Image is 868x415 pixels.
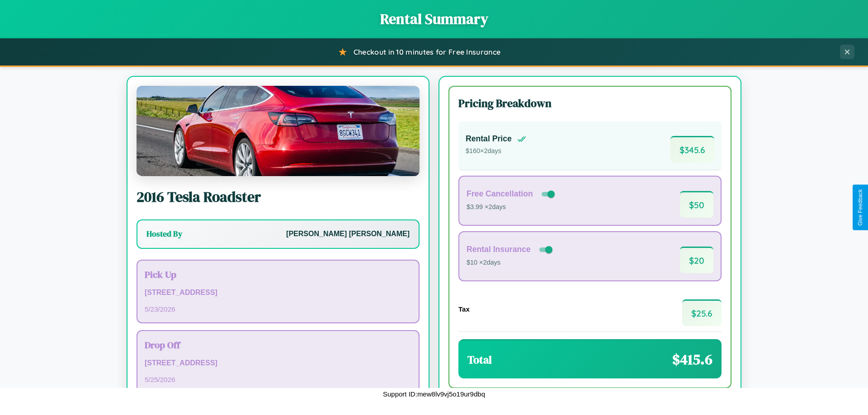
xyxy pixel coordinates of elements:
span: $ 415.6 [672,350,712,369]
span: $ 50 [680,191,713,218]
div: Give Feedback [857,189,863,226]
h3: Total [467,352,492,367]
p: $ 160 × 2 days [466,145,526,157]
p: $10 × 2 days [467,257,554,269]
p: [STREET_ADDRESS] [145,286,411,299]
h3: Pricing Breakdown [458,96,722,111]
h3: Hosted By [146,228,182,239]
p: [STREET_ADDRESS] [145,357,411,370]
h4: Rental Price [466,134,512,144]
h4: Free Cancellation [467,189,533,199]
h4: Tax [458,305,470,313]
span: $ 25.6 [682,299,722,326]
p: $3.99 × 2 days [467,201,557,213]
span: $ 345.6 [670,136,714,163]
p: 5 / 23 / 2026 [145,303,411,315]
h4: Rental Insurance [467,245,531,254]
span: Checkout in 10 minutes for Free Insurance [354,47,500,56]
h1: Rental Summary [9,9,859,29]
h3: Drop Off [145,338,411,351]
img: Tesla Roadster [137,86,420,176]
p: 5 / 25 / 2026 [145,373,411,386]
p: Support ID: mew8lv9vj5o19ur9dbq [383,388,485,400]
h2: 2016 Tesla Roadster [137,187,420,207]
p: [PERSON_NAME] [PERSON_NAME] [286,228,410,241]
span: $ 20 [680,247,713,273]
h3: Pick Up [145,268,411,281]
